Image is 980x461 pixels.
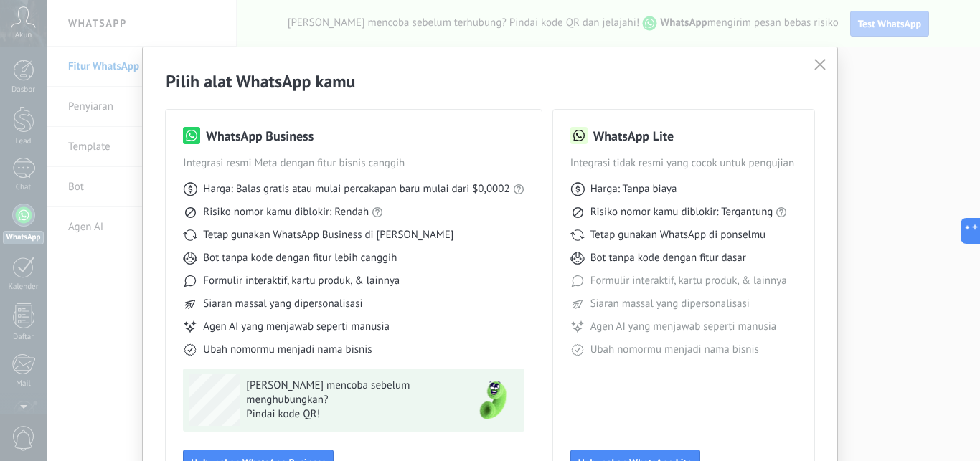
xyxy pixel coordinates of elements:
[203,274,400,288] span: Formulir interaktif, kartu produk, & lainnya
[570,156,797,171] span: Integrasi tidak resmi yang cocok untuk pengujian
[590,205,773,219] span: Risiko nomor kamu diblokir: Tergantung
[590,274,787,288] span: Formulir interaktif, kartu produk, & lainnya
[203,343,372,357] span: Ubah nomormu menjadi nama bisnis
[203,228,453,242] span: Tetap gunakan WhatsApp Business di [PERSON_NAME]
[203,205,369,219] span: Risiko nomor kamu diblokir: Rendah
[206,127,314,145] h3: WhatsApp Business
[203,297,362,311] span: Siaran massal yang dipersonalisasi
[203,182,509,196] span: Harga: Balas gratis atau mulai percakapan baru mulai dari $0,0002
[593,127,674,145] h3: WhatsApp Lite
[590,182,677,196] span: Harga: Tanpa biaya
[166,70,814,92] h2: Pilih alat WhatsApp kamu
[590,343,759,357] span: Ubah nomormu menjadi nama bisnis
[203,320,390,334] span: Agen AI yang menjawab seperti manusia
[590,251,746,265] span: Bot tanpa kode dengan fitur dasar
[246,407,456,422] span: Pindai kode QR!
[590,228,766,242] span: Tetap gunakan WhatsApp di ponselmu
[590,297,750,311] span: Siaran massal yang dipersonalisasi
[183,156,524,171] span: Integrasi resmi Meta dengan fitur bisnis canggih
[590,320,777,334] span: Agen AI yang menjawab seperti manusia
[203,251,397,265] span: Bot tanpa kode dengan fitur lebih canggih
[467,374,519,426] img: green-phone.png
[246,379,456,407] span: [PERSON_NAME] mencoba sebelum menghubungkan?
